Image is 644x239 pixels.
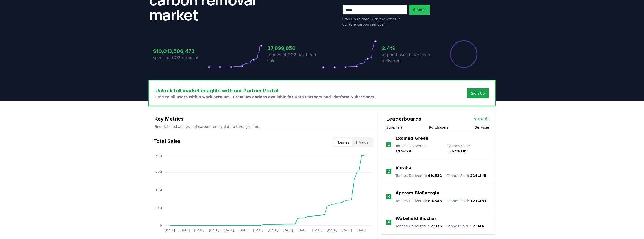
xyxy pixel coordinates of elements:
[356,229,367,232] tspan: [DATE]
[428,224,442,228] span: 57.936
[179,229,190,232] tspan: [DATE]
[475,125,490,130] button: Services
[268,229,278,232] tspan: [DATE]
[153,137,181,147] h3: Total Sales
[467,88,489,98] button: Sign Up
[386,125,403,130] button: Suppliers
[155,87,376,94] h3: Unlock full market insights with our Partner Portal
[395,143,443,154] p: Tonnes Delivered :
[386,115,421,123] h3: Leaderboards
[447,173,486,178] p: Tonnes Sold :
[297,229,308,232] tspan: [DATE]
[428,199,442,203] span: 89.548
[396,224,442,229] p: Tonnes Delivered :
[267,52,322,64] p: tonnes of CO2 has been sold
[154,115,372,123] h3: Key Metrics
[334,138,352,146] button: Tonnes
[396,198,442,203] p: Tonnes Delivered :
[395,135,428,141] a: Exomad Green
[382,52,437,64] p: of purchases have been delivered
[448,143,490,154] p: Tonnes Sold :
[155,171,162,174] tspan: 29M
[471,91,485,96] a: Sign Up
[396,190,439,196] a: Aperam BioEnergia
[409,5,430,15] button: Submit
[154,206,162,210] tspan: 9.5M
[395,149,411,153] span: 196.274
[428,173,442,178] span: 99.512
[474,116,490,122] a: View All
[194,229,204,232] tspan: [DATE]
[387,141,390,147] p: 1
[209,229,219,232] tspan: [DATE]
[450,40,478,68] div: Percentage of sales delivered
[429,125,449,130] button: Purchasers
[396,165,411,171] a: Varaha
[327,229,337,232] tspan: [DATE]
[267,44,322,52] h3: 37,899,850
[470,199,486,203] span: 121.433
[396,173,442,178] p: Tonnes Delivered :
[352,138,372,146] button: $ Value
[447,198,486,203] p: Tonnes Sold :
[470,224,484,228] span: 57.944
[396,215,437,222] a: Wakefield Biochar
[448,149,468,153] span: 1.679.189
[154,124,372,129] p: Find detailed analysis of carbon removal data through time.
[470,173,486,178] span: 214.845
[223,229,234,232] tspan: [DATE]
[164,229,175,232] tspan: [DATE]
[153,55,208,61] p: spent on CO2 removal
[153,47,208,55] h3: $10,013,506,472
[342,17,407,27] p: Stay up to date with the latest in durable carbon removal.
[388,194,390,200] p: 3
[388,219,390,225] p: 4
[155,154,162,158] tspan: 38M
[155,188,162,192] tspan: 19M
[342,229,352,232] tspan: [DATE]
[160,224,162,227] tspan: 0
[155,94,376,99] p: Free to all users with a work account. Premium options available for Data Partners and Platform S...
[382,44,437,52] h3: 2.4%
[447,224,484,229] p: Tonnes Sold :
[238,229,249,232] tspan: [DATE]
[312,229,322,232] tspan: [DATE]
[253,229,263,232] tspan: [DATE]
[388,168,390,175] p: 2
[282,229,293,232] tspan: [DATE]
